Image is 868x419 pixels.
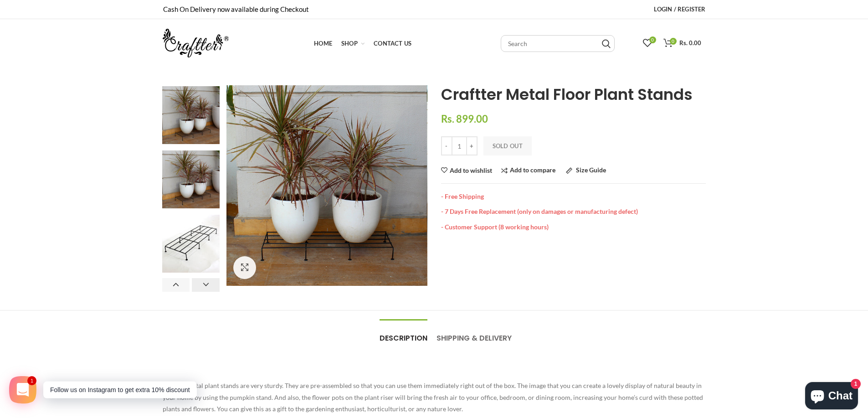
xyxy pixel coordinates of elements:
a: 0 [638,34,657,52]
img: CFST-4-3_150x_crop_center.jpg [162,86,220,144]
span: Add to compare [510,166,555,174]
span: Add to wishlist [450,167,492,174]
span: Home [314,40,332,47]
input: - [441,136,452,155]
span: Login / Register [654,5,705,13]
span: Sold Out [493,142,523,150]
span: 1 [31,379,33,382]
span: Contact Us [374,40,411,47]
a: Contact Us [369,34,416,52]
a: Add to compare [501,167,555,174]
a: 0 Rs. 0.00 [659,34,706,52]
div: - Free Shipping - 7 Days Free Replacement (only on damages or manufacturing defect) - Customer Su... [441,183,706,231]
a: Home [309,34,337,52]
span: Shipping & Delivery [437,333,512,343]
span: Rs. 0.00 [679,39,701,47]
button: Previous [162,278,190,292]
span: Size Guide [576,166,606,174]
a: Description [380,320,427,348]
a: Size Guide [566,167,606,174]
input: Search [501,35,615,52]
span: 0 [670,38,677,45]
img: CFST-4-3_bcf1e8af-d24a-485f-8588-d218fdaad46b_150x_crop_center.jpg [162,150,220,208]
button: Next [192,278,220,292]
inbox-online-store-chat: Shopify online store chat [802,382,861,412]
a: Shop [337,34,369,52]
span: 0 [649,36,656,43]
button: Sold Out [483,136,532,155]
span: Description [380,333,427,343]
input: Search [602,39,611,48]
p: Craftter metal plant stands are very sturdy. They are pre-assembled so that you can use them imme... [163,380,706,414]
img: craftter.com [163,29,229,57]
span: Rs. 899.00 [441,113,488,125]
a: Shipping & Delivery [437,320,512,348]
img: CFST-4-4_150x_crop_center.jpg [162,215,220,273]
input: + [466,136,478,155]
span: Craftter Metal Floor Plant Stands [441,83,693,105]
a: Add to wishlist [441,167,492,174]
span: Shop [341,40,358,47]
